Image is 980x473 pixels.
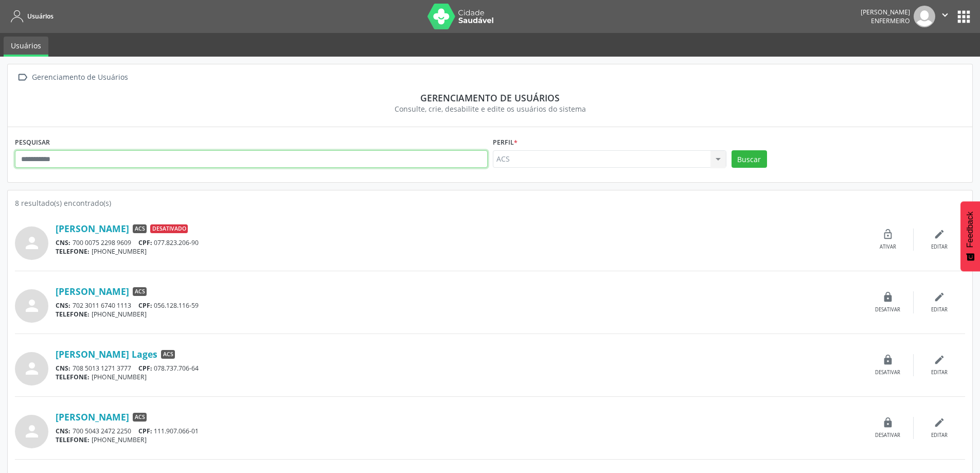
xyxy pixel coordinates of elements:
span: TELEFONE: [56,310,90,319]
div: Editar [931,243,948,251]
div: Ativar [880,243,896,251]
button: Feedback - Mostrar pesquisa [960,201,980,271]
span: ACS [161,350,175,359]
button: Buscar [732,150,767,168]
a: [PERSON_NAME] [56,223,129,234]
a:  Gerenciamento de Usuários [15,70,130,85]
span: TELEFONE: [56,373,90,381]
span: ACS [133,413,147,422]
div: Gerenciamento de usuários [22,92,958,103]
i: edit [934,229,945,240]
div: [PERSON_NAME] [861,8,910,16]
img: img [914,6,935,27]
i: lock [882,291,894,303]
i: edit [934,291,945,303]
label: PESQUISAR [15,134,50,150]
span: CNS: [56,364,70,373]
div: 700 5043 2472 2250 111.907.066-01 [56,427,862,435]
button:  [935,6,955,27]
div: Editar [931,432,948,439]
span: CPF: [138,238,152,247]
i: lock [882,354,894,365]
span: CNS: [56,301,70,310]
a: [PERSON_NAME] [56,411,129,423]
i: person [23,359,41,378]
div: Consulte, crie, desabilite e edite os usuários do sistema [22,103,958,114]
button: apps [955,8,973,26]
div: 702 3011 6740 1113 056.128.116-59 [56,301,862,310]
i: person [23,296,41,315]
span: TELEFONE: [56,247,90,256]
a: [PERSON_NAME] [56,286,129,297]
div: [PHONE_NUMBER] [56,435,862,444]
div: Editar [931,369,948,376]
span: Enfermeiro [871,16,910,25]
a: [PERSON_NAME] Lages [56,348,157,360]
i: person [23,422,41,441]
div: [PHONE_NUMBER] [56,373,862,381]
span: CNS: [56,238,70,247]
span: ACS [133,224,147,234]
span: Desativado [150,224,188,234]
span: ACS [133,287,147,296]
i:  [15,70,30,85]
div: 700 0075 2298 9609 077.823.206-90 [56,238,862,247]
div: [PHONE_NUMBER] [56,247,862,256]
label: Perfil [493,134,518,150]
div: [PHONE_NUMBER] [56,310,862,319]
div: Desativar [875,432,900,439]
a: Usuários [7,8,54,25]
div: 708 5013 1271 3777 078.737.706-64 [56,364,862,373]
span: TELEFONE: [56,435,90,444]
i: edit [934,354,945,365]
div: Editar [931,306,948,313]
div: Gerenciamento de Usuários [30,70,130,85]
span: CPF: [138,427,152,435]
div: Desativar [875,306,900,313]
i: lock_open [882,229,894,240]
span: CPF: [138,364,152,373]
span: CNS: [56,427,70,435]
i:  [939,9,951,21]
i: edit [934,417,945,428]
div: 8 resultado(s) encontrado(s) [15,198,965,208]
div: Desativar [875,369,900,376]
i: person [23,234,41,252]
a: Usuários [4,37,48,57]
span: Usuários [27,12,54,21]
span: Feedback [966,212,975,248]
span: CPF: [138,301,152,310]
i: lock [882,417,894,428]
